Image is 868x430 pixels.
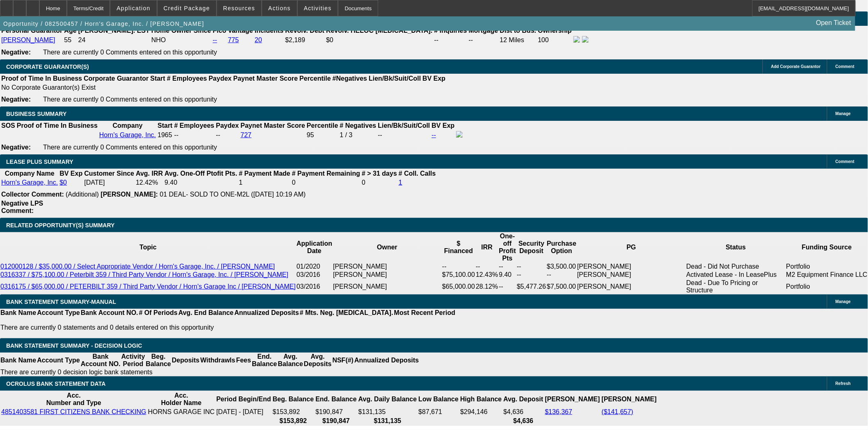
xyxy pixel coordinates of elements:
[475,271,498,279] td: 12.43%
[475,263,498,271] td: --
[836,111,851,116] span: Manage
[1,122,16,130] th: SOS
[468,36,499,45] td: --
[686,279,786,294] td: Dead - Due To Pricing or Structure
[292,170,360,177] b: # Payment Remaining
[545,392,601,407] th: [PERSON_NAME]
[442,279,475,294] td: $65,000.00
[1,96,31,103] b: Negative:
[236,353,251,368] th: Fees
[239,170,290,177] b: # Payment Made
[498,271,516,279] td: 9.40
[272,408,314,416] td: $153,892
[1,179,58,186] a: Horn's Garage, Inc.
[135,179,163,187] td: 12.42%
[358,417,418,425] th: $131,135
[268,5,291,11] span: Actions
[304,5,332,11] span: Activities
[84,179,135,187] td: [DATE]
[6,63,89,70] span: CORPORATE GUARANTOR(S)
[167,75,207,82] b: # Employees
[43,144,217,151] span: There are currently 0 Comments entered on this opportunity
[171,353,200,368] th: Deposits
[121,353,146,368] th: Activity Period
[1,392,147,407] th: Acc. Number and Type
[228,36,239,43] a: 775
[475,279,498,294] td: 28.12%
[272,417,314,425] th: $153,892
[213,36,217,43] a: --
[503,408,544,416] td: $4,636
[1,84,449,92] td: No Corporate Guarantor(s) Exist
[66,191,99,198] span: (Additional)
[148,408,215,416] td: HORNS GARAGE INC
[110,0,156,16] button: Application
[423,75,445,82] b: BV Exp
[1,408,146,415] a: 4851403581 FIRST CITIZENS BANK CHECKING
[601,392,657,407] th: [PERSON_NAME]
[475,232,498,263] th: IRR
[516,232,546,263] th: Security Deposit
[1,200,43,214] b: Negative LPS Comment:
[116,5,150,11] span: Application
[836,381,851,386] span: Refresh
[6,158,73,165] span: LEASE PLUS SUMMARY
[277,353,303,368] th: Avg. Balance
[160,191,306,198] span: 01 DEAL- SOLD TO ONE-M2L ([DATE] 10:19 AM)
[315,392,357,407] th: End. Balance
[577,279,686,294] td: [PERSON_NAME]
[299,309,394,317] th: # Mts. Neg. [MEDICAL_DATA].
[16,122,98,130] th: Proof of Time In Business
[64,36,77,45] td: 55
[234,309,299,317] th: Annualized Deposits
[150,75,165,82] b: Start
[686,271,786,279] td: Activated Lease - In LeasePlus
[59,170,82,177] b: BV Exp
[216,408,271,416] td: [DATE] - [DATE]
[0,283,296,290] a: 0316175 / $65,000.00 / PETERBILT 359 / Third Party Vendor / Horn's Garage Inc / [PERSON_NAME]
[333,271,442,279] td: [PERSON_NAME]
[0,271,288,278] a: 0316337 / $75,100.00 / Peterbilt 359 / Third Party Vendor / Horn's Garage, Inc. / [PERSON_NAME]
[442,263,475,271] td: --
[84,75,148,82] b: Corporate Guarantor
[602,408,633,415] a: ($141,657)
[836,64,854,69] span: Comment
[6,342,142,349] span: Bank Statement Summary - Decision Logic
[546,263,577,271] td: $3,500.00
[836,299,851,304] span: Manage
[307,122,338,129] b: Percentile
[0,324,455,331] p: There are currently 0 statements and 0 details entered on this opportunity
[786,271,868,279] td: M2 Equipment Finance LLC
[139,309,178,317] th: # Of Periods
[686,263,786,271] td: Dead - Did Not Purchase
[333,263,442,271] td: [PERSON_NAME]
[174,131,179,138] span: --
[1,49,31,56] b: Negative:
[5,170,55,177] b: Company Name
[545,408,573,415] a: $136,367
[686,232,786,263] th: Status
[80,309,139,317] th: Bank Account NO.
[216,392,271,407] th: Period Begin/End
[298,0,338,16] button: Activities
[3,20,204,27] span: Opportunity / 082500457 / Horn's Garage, Inc. / [PERSON_NAME]
[113,122,143,129] b: Company
[786,232,868,263] th: Funding Source
[6,111,66,117] span: BUSINESS SUMMARY
[362,170,397,177] b: # > 31 days
[164,5,210,11] span: Credit Package
[99,131,156,138] a: Horn's Garage, Inc.
[37,309,80,317] th: Account Type
[354,353,419,368] th: Annualized Deposits
[442,232,475,263] th: $ Financed
[158,122,172,129] b: Start
[456,131,463,138] img: facebook-icon.png
[836,159,854,164] span: Comment
[460,392,502,407] th: High Balance
[80,353,121,368] th: Bank Account NO.
[151,36,212,45] td: NHO
[255,36,262,43] a: 20
[262,0,297,16] button: Actions
[516,271,546,279] td: --
[6,380,105,387] span: OCROLUS BANK STATEMENT DATA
